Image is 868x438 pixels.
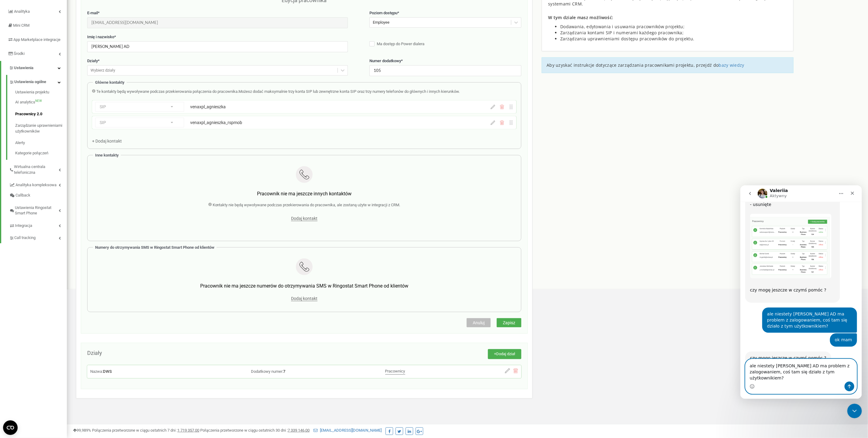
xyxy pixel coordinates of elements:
[96,89,238,94] span: Te kontakty będą wywoływane podczas przekierowania połączenia do pracownika.
[90,369,103,374] span: Nazwa:
[3,420,18,435] button: Open CMP widget
[22,122,117,147] div: ale niestety [PERSON_NAME] AD ma problem z zalogowaniem, coś tam się działo z tym użytkownikiem?
[91,68,115,73] div: Wybierz działy
[14,66,33,70] span: Ustawienia
[488,349,521,359] button: +Dodaj dział
[291,296,317,301] span: Dodaj kontakt
[15,149,67,156] a: Kategorie połączeń
[190,120,403,126] div: venaxpl_agnieszka_rspmob
[560,24,684,29] span: Dodawania, edytowania i usuwania pracowników projektu;
[503,320,515,325] span: Zapisz
[92,139,122,143] span: + Dodaj kontakt
[87,350,102,356] span: Działy
[87,35,114,39] span: Imię i nazwisko
[73,428,91,433] span: 99,989%
[177,428,199,433] u: 1 719 357,00
[467,318,491,327] button: Anuluj
[5,166,91,180] div: czy mogę jeszcze w czymś pomóc ?
[27,126,112,144] div: ale niestety [PERSON_NAME] AD ma problem z zalogowaniem, coś tam się działo z tym użytkownikiem?
[87,41,348,52] input: Wprowadź imię i nazwisko
[9,190,67,201] a: Callback
[15,137,67,149] a: Alerty
[103,369,112,374] span: DWS
[95,153,119,157] span: Inne kontakty
[847,404,862,418] iframe: Intercom live chat
[15,89,67,97] a: Ustawienia projektu
[9,219,67,231] a: Integracja
[5,174,116,196] textarea: Napisz wiadomość...
[14,51,25,56] span: Środki
[251,369,283,374] span: Dodatkowy numer:
[14,9,30,14] span: Analityka
[5,148,117,166] div: Tomasz mówi…
[15,223,32,229] span: Integracja
[14,235,36,241] span: Call tracking
[560,30,684,35] span: Zarządzania kontami SIP i numerami każdego pracownika;
[13,37,60,42] span: App Marketplace integracje
[547,62,719,68] span: Aby uzyskać instrukcje dotyczące zarządzania pracownikami projektu, przejdź do
[90,148,117,161] div: ok mam
[385,369,405,373] span: Pracownicy
[15,120,67,137] a: Zarządzanie uprawnieniami użytkowników
[95,245,214,250] span: Numery do otrzymywania SMS w Ringostat Smart Phone od klientów
[94,152,112,158] div: ok mam
[200,428,310,433] span: Połączenia przetworzone w ciągu ostatnich 30 dni :
[548,15,613,20] span: W tym dziale masz możliwość:
[314,428,382,433] a: [EMAIL_ADDRESS][DOMAIN_NAME]
[13,23,29,28] span: Mini CRM
[497,318,521,327] button: Zapisz
[14,79,46,85] span: Ustawienia ogólne
[9,75,67,87] a: Ustawienia ogólne
[15,182,57,188] span: Analityka kompleksowa
[560,36,694,42] span: Zarządzania uprawnieniami dostępu pracowników do projektu.
[104,196,114,206] button: Wyślij wiadomość…
[291,216,317,221] span: Dodaj kontakt
[473,320,485,325] span: Anuluj
[740,185,862,399] iframe: Intercom live chat
[213,203,400,207] span: Kontakty nie będą wywoływane podczas przekierowania do pracownika, ale zostaną użyte w integracji...
[377,42,424,46] span: Ma dostęp do Power dialera
[87,11,98,15] span: E-mail
[9,160,67,178] a: Wirtualna centrala telefoniczna
[190,104,403,110] div: venaxpl_agnieszka
[257,191,352,197] span: Pracownik nie ma jeszcze innych kontaktów
[5,166,117,193] div: Valeriia mówi…
[373,20,389,25] div: Employee
[9,201,67,219] a: Ustawienia Ringostat Smart Phone
[369,59,401,63] span: Numer dodatkowy
[1,61,67,75] a: Ustawienia
[87,59,98,63] span: Działy
[288,428,310,433] u: 7 339 146,00
[5,122,117,148] div: Tomasz mówi…
[10,170,86,176] div: czy mogę jeszcze w czymś pomóc ?
[15,108,67,120] a: Pracownicy 2.0
[10,11,95,22] div: [PERSON_NAME] oraz [PERSON_NAME] - usunięte
[496,352,515,356] span: Dodaj dział
[92,116,516,129] div: SIPvenaxpl_agnieszka_rspmob
[95,80,125,85] span: Główne kontakty
[369,65,521,76] input: Wprowadź numer dodatkowy
[92,100,516,113] div: SIPvenaxpl_agnieszka
[14,164,59,175] span: Wirtualna centrala telefoniczna
[200,283,408,289] span: Pracownik nie ma jeszcze numerów do otrzymywania SMS w Ringostat Smart Phone od klientów
[238,89,460,94] span: Możesz dodać maksymalnie trzy konta SIP lub zewnętrzne konta SIP oraz trzy numery telefonów do gł...
[15,193,30,198] span: Callback
[9,231,67,243] a: Call tracking
[87,17,348,28] input: Wprowadź E-mail
[369,11,397,15] span: Poziom dostępu
[10,96,95,114] div: czy mogę jeszcze w czymś pomóc ? ​
[9,199,14,204] button: Selektor emotek
[719,62,744,68] a: bazy wiedzy
[92,428,199,433] span: Połączenia przetworzone w ciągu ostatnich 7 dni :
[9,178,67,190] a: Analityka kompleksowa
[15,96,67,108] a: AI analyticsNEW
[15,205,59,216] span: Ustawienia Ringostat Smart Phone
[283,369,285,374] span: 7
